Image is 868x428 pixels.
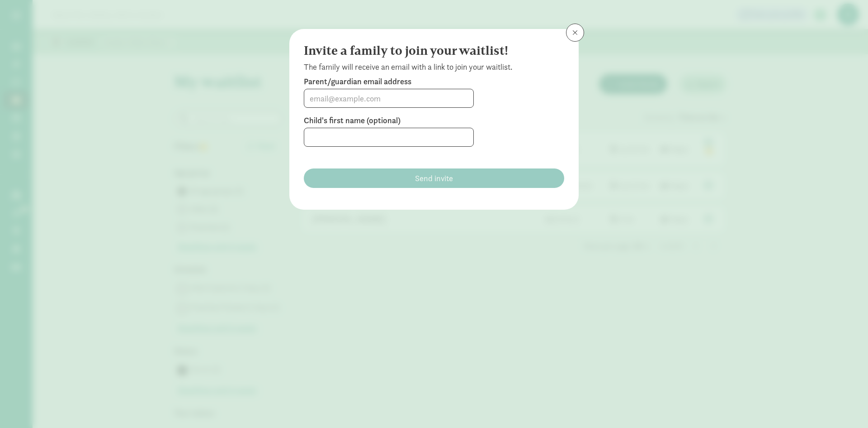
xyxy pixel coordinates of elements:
[304,89,473,107] input: email@example.com
[304,43,557,58] h4: Invite a family to join your waitlist!
[823,385,868,428] iframe: Chat Widget
[304,115,564,126] label: Child's first name (optional)
[304,76,564,87] label: Parent/guardian email address
[415,172,453,184] span: Send invite
[304,62,564,72] p: The family will receive an email with a link to join your waitlist.
[304,168,564,188] button: Send invite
